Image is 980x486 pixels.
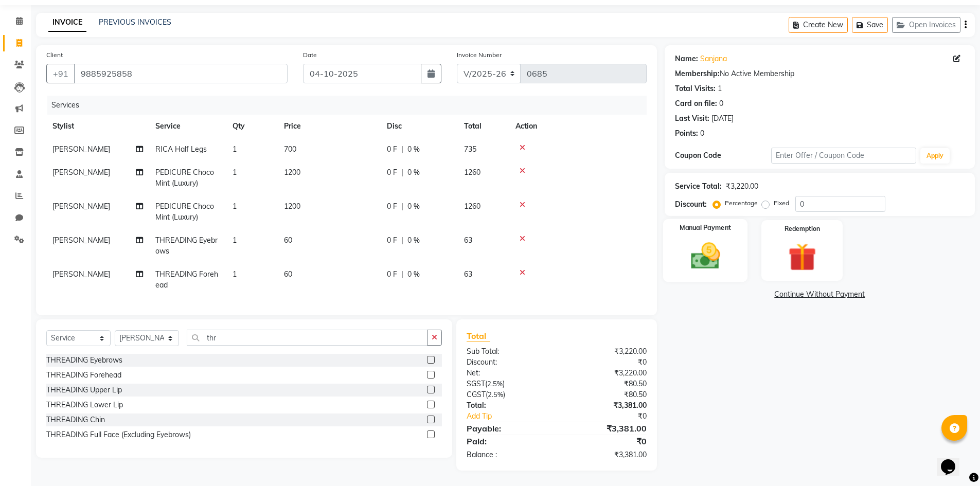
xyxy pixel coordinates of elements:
[467,390,486,399] span: CGST
[675,68,720,79] div: Membership:
[155,202,214,222] span: PEDICURE Choco Mint (Luxury)
[675,150,772,161] div: Coupon Code
[700,128,704,139] div: 0
[459,435,557,447] div: Paid:
[459,346,557,357] div: Sub Total:
[284,168,300,177] span: 1200
[284,269,292,279] span: 60
[467,379,485,388] span: SGST
[303,50,317,60] label: Date
[46,415,105,425] div: THREADING Chin
[464,269,472,279] span: 63
[401,167,403,178] span: |
[407,144,420,155] span: 0 %
[46,400,123,410] div: THREADING Lower Lip
[459,449,557,460] div: Balance :
[284,145,296,154] span: 700
[675,128,698,139] div: Points:
[675,98,717,109] div: Card on file:
[937,445,970,476] iframe: chat widget
[459,379,557,389] div: ( )
[557,368,654,379] div: ₹3,220.00
[675,53,698,64] div: Name:
[187,330,427,346] input: Search or Scan
[407,167,420,178] span: 0 %
[459,357,557,368] div: Discount:
[74,64,288,83] input: Search by Name/Mobile/Email/Code
[487,380,503,388] span: 2.5%
[557,346,654,357] div: ₹3,220.00
[557,379,654,389] div: ₹80.50
[46,64,75,83] button: +91
[675,113,709,124] div: Last Visit:
[667,289,973,300] a: Continue Without Payment
[675,68,965,79] div: No Active Membership
[459,368,557,379] div: Net:
[557,422,654,435] div: ₹3,381.00
[52,202,110,211] span: [PERSON_NAME]
[459,411,573,422] a: Add Tip
[557,449,654,460] div: ₹3,381.00
[459,422,557,435] div: Payable:
[725,199,758,208] label: Percentage
[278,115,381,138] th: Price
[464,202,480,211] span: 1260
[557,389,654,400] div: ₹80.50
[779,240,825,275] img: _gift.svg
[52,236,110,245] span: [PERSON_NAME]
[284,236,292,245] span: 60
[675,83,716,94] div: Total Visits:
[46,429,191,440] div: THREADING Full Face (Excluding Eyebrows)
[381,115,458,138] th: Disc
[46,385,122,395] div: THREADING Upper Lip
[459,389,557,400] div: ( )
[233,168,237,177] span: 1
[284,202,300,211] span: 1200
[99,17,171,27] a: PREVIOUS INVOICES
[387,235,397,246] span: 0 F
[675,181,722,192] div: Service Total:
[464,236,472,245] span: 63
[52,269,110,279] span: [PERSON_NAME]
[467,331,490,341] span: Total
[401,201,403,212] span: |
[682,239,729,273] img: _cash.svg
[46,115,149,138] th: Stylist
[233,145,237,154] span: 1
[557,357,654,368] div: ₹0
[387,167,397,178] span: 0 F
[464,145,476,154] span: 735
[387,144,397,155] span: 0 F
[680,223,731,233] label: Manual Payment
[149,115,226,138] th: Service
[52,168,110,177] span: [PERSON_NAME]
[675,199,707,210] div: Discount:
[509,115,647,138] th: Action
[233,202,237,211] span: 1
[155,236,218,256] span: THREADING Eyebrows
[155,145,207,154] span: RICA Half Legs
[785,224,820,233] label: Redemption
[52,145,110,154] span: [PERSON_NAME]
[719,98,723,109] div: 0
[920,148,950,164] button: Apply
[46,355,122,366] div: THREADING Eyebrows
[401,235,403,246] span: |
[387,201,397,212] span: 0 F
[458,115,509,138] th: Total
[401,144,403,155] span: |
[387,269,397,280] span: 0 F
[226,115,278,138] th: Qty
[48,13,86,32] a: INVOICE
[711,113,734,124] div: [DATE]
[459,400,557,411] div: Total:
[457,50,502,60] label: Invoice Number
[488,390,503,399] span: 2.5%
[46,50,63,60] label: Client
[155,269,218,290] span: THREADING Forehead
[789,17,848,33] button: Create New
[47,96,654,115] div: Services
[155,168,214,188] span: PEDICURE Choco Mint (Luxury)
[46,370,121,381] div: THREADING Forehead
[401,269,403,280] span: |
